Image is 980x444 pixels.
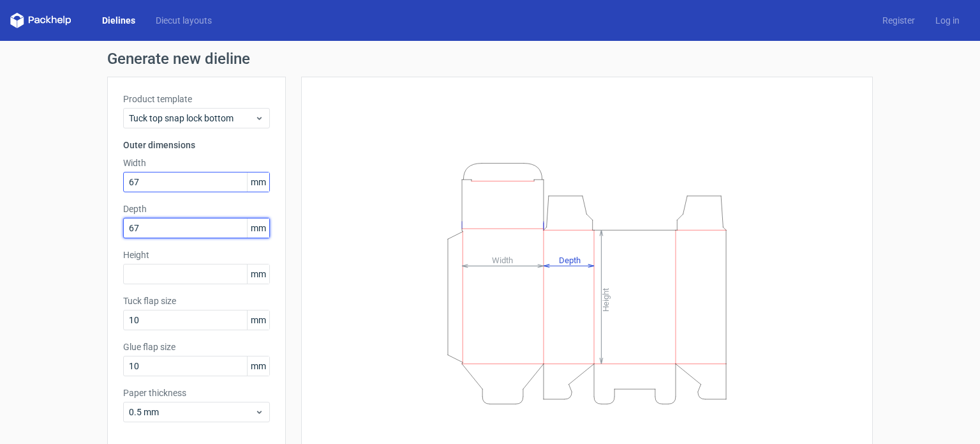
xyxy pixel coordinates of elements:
label: Product template [123,93,270,105]
label: Glue flap size [123,341,270,353]
h1: Generate new dieline [107,51,873,66]
span: mm [247,264,269,284]
tspan: Width [492,255,513,264]
tspan: Height [601,287,611,311]
tspan: Depth [559,255,581,264]
label: Depth [123,203,270,215]
span: mm [247,356,269,376]
a: Register [872,14,925,27]
a: Diecut layouts [145,14,222,27]
h3: Outer dimensions [123,139,270,151]
label: Height [123,249,270,261]
label: Paper thickness [123,387,270,399]
label: Tuck flap size [123,295,270,307]
span: mm [247,172,269,192]
span: Tuck top snap lock bottom [129,112,255,125]
a: Dielines [92,14,145,27]
label: Width [123,157,270,169]
span: mm [247,310,269,330]
a: Log in [925,14,970,27]
span: 0.5 mm [129,406,255,418]
span: mm [247,218,269,238]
